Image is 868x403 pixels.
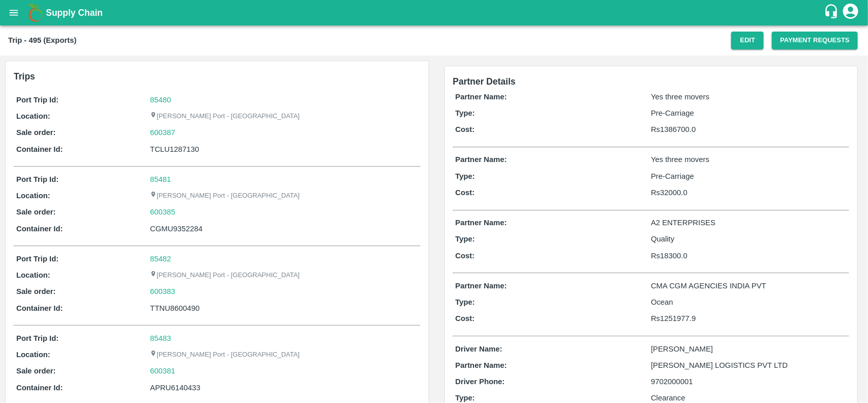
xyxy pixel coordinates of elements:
[150,191,300,201] p: [PERSON_NAME] Port - [GEOGRAPHIC_DATA]
[651,124,847,135] p: Rs 1386700.0
[842,2,860,23] div: account of current user
[150,350,300,360] p: [PERSON_NAME] Port - [GEOGRAPHIC_DATA]
[16,128,56,137] b: Sale order:
[456,109,475,117] b: Type:
[8,36,76,44] b: Trip - 495 (Exports)
[150,271,300,280] p: [PERSON_NAME] Port - [GEOGRAPHIC_DATA]
[651,297,847,308] p: Ocean
[456,361,507,369] b: Partner Name:
[651,343,847,355] p: [PERSON_NAME]
[456,282,507,290] b: Partner Name:
[16,334,58,342] b: Port Trip Id:
[453,76,516,87] span: Partner Details
[651,376,847,387] p: 9702000001
[150,382,417,393] div: APRU6140433
[651,108,847,119] p: Pre-Carriage
[150,303,417,314] div: TTNU8600490
[456,235,475,243] b: Type:
[651,360,847,371] p: [PERSON_NAME] LOGISTICS PVT LTD
[150,334,171,342] a: 85483
[150,206,175,218] a: 600385
[150,365,175,377] a: 600381
[150,127,175,138] a: 600387
[16,367,56,375] b: Sale order:
[150,286,175,297] a: 600383
[651,187,847,198] p: Rs 32000.0
[16,208,56,216] b: Sale order:
[16,225,63,233] b: Container Id:
[150,112,300,121] p: [PERSON_NAME] Port - [GEOGRAPHIC_DATA]
[651,217,847,228] p: A2 ENTERPRISES
[16,384,63,392] b: Container Id:
[456,155,507,164] b: Partner Name:
[456,378,505,386] b: Driver Phone:
[651,233,847,245] p: Quality
[456,394,475,402] b: Type:
[456,125,475,133] b: Cost:
[16,112,50,120] b: Location:
[16,304,63,312] b: Container Id:
[16,287,56,295] b: Sale order:
[651,313,847,324] p: Rs 1251977.9
[150,175,171,183] a: 85481
[456,93,507,101] b: Partner Name:
[456,189,475,197] b: Cost:
[150,255,171,263] a: 85482
[651,280,847,291] p: CMA CGM AGENCIES INDIA PVT
[772,32,858,49] button: Payment Requests
[150,223,417,234] div: CGMU9352284
[16,145,63,153] b: Container Id:
[150,96,171,104] a: 85480
[456,172,475,180] b: Type:
[651,154,847,165] p: Yes three movers
[16,175,58,183] b: Port Trip Id:
[46,8,103,18] b: Supply Chain
[16,192,50,200] b: Location:
[14,71,35,82] b: Trips
[25,3,46,23] img: logo
[456,314,475,323] b: Cost:
[2,1,25,24] button: open drawer
[46,6,824,20] a: Supply Chain
[456,345,502,353] b: Driver Name:
[651,250,847,261] p: Rs 18300.0
[731,32,764,49] button: Edit
[16,351,50,359] b: Location:
[16,255,58,263] b: Port Trip Id:
[456,252,475,260] b: Cost:
[651,91,847,102] p: Yes three movers
[824,4,842,22] div: customer-support
[456,219,507,227] b: Partner Name:
[651,171,847,182] p: Pre-Carriage
[16,271,50,279] b: Location:
[150,144,417,155] div: TCLU1287130
[456,298,475,306] b: Type:
[16,96,58,104] b: Port Trip Id:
